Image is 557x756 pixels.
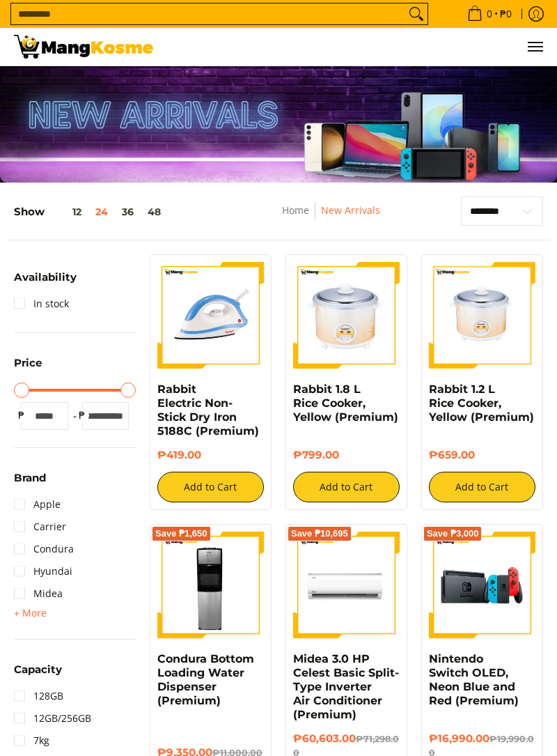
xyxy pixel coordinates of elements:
img: nintendo-switch-with-joystick-and-dock-full-view-mang-kosme [429,532,535,638]
img: https://mangkosme.com/products/rabbit-electric-non-stick-dry-iron-5188c-class-a [157,262,264,369]
button: 12 [45,206,88,217]
h6: ₱419.00 [157,449,264,462]
h6: ₱659.00 [429,449,535,462]
summary: Open [14,605,47,622]
a: New Arrivals [321,203,380,217]
nav: Main Menu [167,28,543,65]
img: rabbit-1.2-liter-rice-cooker-yellow-full-view-mang-kosme [429,262,535,369]
button: Add to Cart [429,472,535,502]
span: Price [14,357,42,368]
nav: Breadcrumbs [239,202,423,233]
a: Hyundai [14,560,72,583]
a: 7kg [14,730,49,752]
span: Save ₱10,695 [291,530,348,538]
span: Save ₱1,650 [155,530,207,538]
a: Rabbit 1.8 L Rice Cooker, Yellow (Premium) [293,383,398,424]
summary: Open [14,472,46,493]
a: Apple [14,493,61,516]
span: ₱ [14,408,28,422]
img: New Arrivals: Fresh Release from The Premium Brands l Mang Kosme [14,35,153,59]
summary: Open [14,357,42,378]
summary: Open [14,664,62,685]
a: Midea [14,583,63,605]
span: Brand [14,472,46,483]
button: 24 [88,206,115,217]
summary: Open [14,272,77,293]
a: Condura [14,538,74,560]
a: In stock [14,293,69,315]
a: Midea 3.0 HP Celest Basic Split-Type Inverter Air Conditioner (Premium) [293,652,399,721]
a: Condura Bottom Loading Water Dispenser (Premium) [157,652,254,707]
ul: Customer Navigation [167,28,543,65]
a: Nintendo Switch OLED, Neon Blue and Red (Premium) [429,652,519,707]
a: Home [282,203,309,217]
button: 48 [141,206,168,217]
a: Rabbit Electric Non-Stick Dry Iron 5188C (Premium) [157,383,259,438]
span: Availability [14,272,77,282]
span: + More [14,608,47,619]
button: 36 [115,206,141,217]
button: Add to Cart [157,472,264,502]
h5: Show [14,206,168,219]
button: Menu [526,28,543,65]
a: Rabbit 1.2 L Rice Cooker, Yellow (Premium) [429,383,534,424]
span: ₱0 [498,9,514,19]
img: https://mangkosme.com/products/rabbit-1-8-l-rice-cooker-yellow-class-a [293,262,400,369]
a: 12GB/256GB [14,707,91,730]
span: Capacity [14,664,62,674]
span: 0 [485,9,494,19]
span: ₱ [75,408,89,422]
button: Add to Cart [293,472,400,502]
img: Midea 3.0 HP Celest Basic Split-Type Inverter Air Conditioner (Premium) [293,532,400,638]
h6: ₱799.00 [293,449,400,462]
a: Carrier [14,516,66,538]
span: Save ₱3,000 [427,530,479,538]
img: Condura Bottom Loading Water Dispenser (Premium) [157,532,264,638]
span: • [463,6,516,22]
button: Search [405,3,427,24]
a: 128GB [14,685,63,707]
